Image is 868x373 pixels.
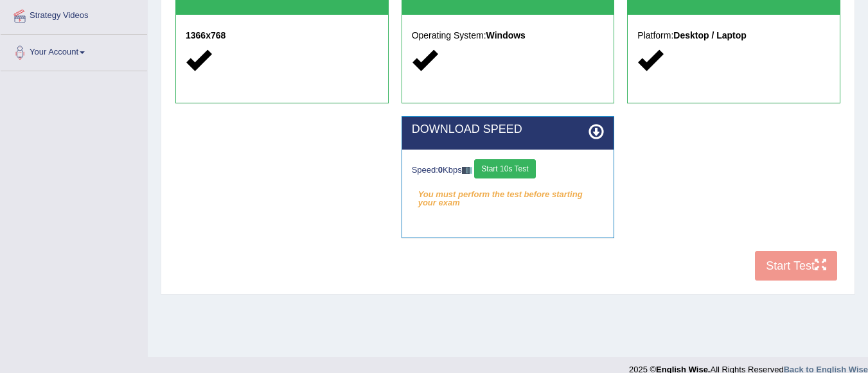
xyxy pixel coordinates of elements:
img: ajax-loader-fb-connection.gif [462,167,472,174]
h5: Platform: [637,31,830,40]
h5: Operating System: [412,31,605,40]
a: Your Account [1,35,147,67]
strong: Desktop / Laptop [673,30,747,40]
strong: Windows [486,30,526,40]
h2: DOWNLOAD SPEED [412,123,605,136]
button: Start 10s Test [474,159,535,178]
div: Speed: Kbps [412,159,605,182]
strong: 1366x768 [186,30,226,40]
strong: 0 [438,165,443,175]
em: You must perform the test before starting your exam [412,185,605,204]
